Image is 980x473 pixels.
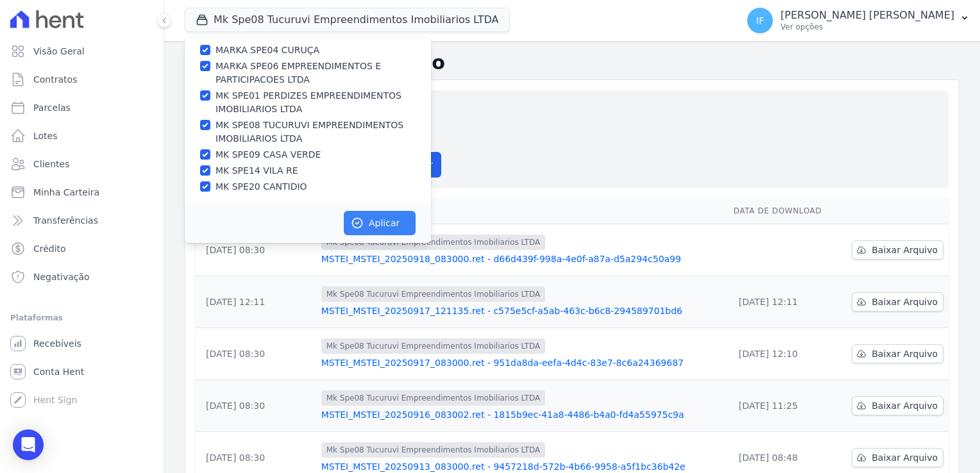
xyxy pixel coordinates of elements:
span: Conta Hent [33,365,84,378]
span: Lotes [33,129,58,142]
a: Lotes [5,123,158,149]
span: Mk Spe08 Tucuruvi Empreendimentos Imobiliarios LTDA [321,390,545,406]
span: Mk Spe08 Tucuruvi Empreendimentos Imobiliarios LTDA [321,235,545,250]
td: [DATE] 12:11 [729,276,837,328]
span: Transferências [33,214,98,227]
label: MARKA SPE04 CURUÇA [215,44,319,57]
a: Visão Geral [5,38,158,64]
span: IF [756,16,764,25]
a: Crédito [5,236,158,261]
h2: Exportações de Retorno [185,51,959,74]
p: Ver opções [781,22,954,32]
td: [DATE] 11:25 [729,380,837,432]
a: Transferências [5,208,158,233]
label: MK SPE20 CANTIDIO [215,180,307,194]
label: MK SPE01 PERDIZES EMPREENDIMENTOS IMOBILIARIOS LTDA [215,89,431,116]
label: MK SPE09 CASA VERDE [215,148,321,162]
a: MSTEI_MSTEI_20250916_083002.ret - 1815b9ec-41a8-4486-b4a0-fd4a55975c9a [321,408,723,421]
a: Negativação [5,264,158,290]
a: Conta Hent [5,359,158,385]
button: Aplicar [344,211,416,235]
label: MARKA SPE06 EMPREENDIMENTOS E PARTICIPACOES LTDA [215,60,431,87]
th: Data de Download [729,198,837,224]
span: Baixar Arquivo [872,347,938,360]
span: Visão Geral [33,45,85,58]
a: Baixar Arquivo [852,240,943,260]
a: Contratos [5,67,158,92]
span: Parcelas [33,101,71,114]
span: Baixar Arquivo [872,244,938,256]
span: Mk Spe08 Tucuruvi Empreendimentos Imobiliarios LTDA [321,286,545,302]
p: [PERSON_NAME] [PERSON_NAME] [781,9,954,22]
label: MK SPE08 TUCURUVI EMPREENDIMENTOS IMOBILIARIOS LTDA [215,119,431,145]
td: [DATE] 08:30 [196,380,316,432]
span: Crédito [33,242,66,255]
a: Baixar Arquivo [852,396,943,415]
a: Baixar Arquivo [852,344,943,363]
label: MK SPE14 VILA RE [215,164,298,178]
th: Arquivo [316,198,729,224]
a: Recebíveis [5,331,158,356]
button: Mk Spe08 Tucuruvi Empreendimentos Imobiliarios LTDA [185,8,510,32]
a: MSTEI_MSTEI_20250917_083000.ret - 951da8da-eefa-4d4c-83e7-8c6a24369687 [321,356,723,369]
span: Baixar Arquivo [872,399,938,412]
td: [DATE] 08:30 [196,328,316,380]
a: Baixar Arquivo [852,292,943,311]
div: Open Intercom Messenger [13,429,44,460]
span: Recebíveis [33,337,81,350]
span: Mk Spe08 Tucuruvi Empreendimentos Imobiliarios LTDA [321,442,545,458]
a: MSTEI_MSTEI_20250913_083000.ret - 9457218d-572b-4b66-9958-a5f1bc36b42e [321,460,723,473]
a: MSTEI_MSTEI_20250917_121135.ret - c575e5cf-a5ab-463c-b6c8-294589701bd6 [321,304,723,317]
a: Minha Carteira [5,179,158,205]
a: MSTEI_MSTEI_20250918_083000.ret - d66d439f-998a-4e0f-a87a-d5a294c50a99 [321,253,723,265]
td: [DATE] 12:11 [196,276,316,328]
span: Baixar Arquivo [872,451,938,464]
button: IF [PERSON_NAME] [PERSON_NAME] Ver opções [737,3,980,38]
a: Parcelas [5,95,158,120]
span: Contratos [33,73,77,86]
span: Baixar Arquivo [872,295,938,308]
td: [DATE] 08:30 [196,224,316,276]
div: Plataformas [10,310,153,326]
span: Negativação [33,270,90,283]
span: Clientes [33,158,69,170]
a: Clientes [5,151,158,177]
span: Minha Carteira [33,186,99,199]
span: Mk Spe08 Tucuruvi Empreendimentos Imobiliarios LTDA [321,338,545,354]
td: [DATE] 12:10 [729,328,837,380]
a: Baixar Arquivo [852,448,943,467]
